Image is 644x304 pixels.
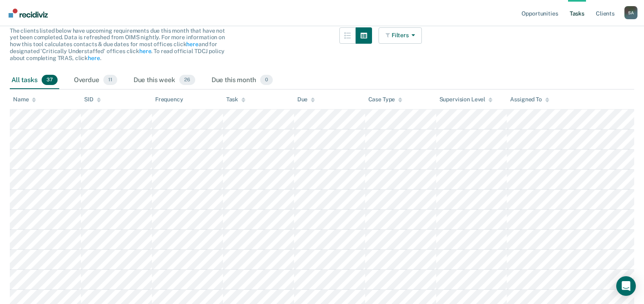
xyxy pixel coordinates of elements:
[132,72,197,89] div: Due this week26
[297,96,315,103] div: Due
[379,27,422,44] button: Filters
[42,75,58,85] span: 37
[210,72,274,89] div: Due this month0
[10,72,59,89] div: All tasks37
[616,276,636,296] div: Open Intercom Messenger
[13,96,36,103] div: Name
[368,96,403,103] div: Case Type
[260,75,273,85] span: 0
[9,9,48,18] img: Recidiviz
[72,72,119,89] div: Overdue11
[624,6,637,19] div: S A
[439,96,493,103] div: Supervision Level
[139,48,151,54] a: here
[155,96,183,103] div: Frequency
[186,41,198,47] a: here
[179,75,195,85] span: 26
[84,96,101,103] div: SID
[624,6,637,19] button: Profile dropdown button
[103,75,117,85] span: 11
[10,27,225,61] span: The clients listed below have upcoming requirements due this month that have not yet been complet...
[88,55,100,61] a: here
[226,96,245,103] div: Task
[510,96,549,103] div: Assigned To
